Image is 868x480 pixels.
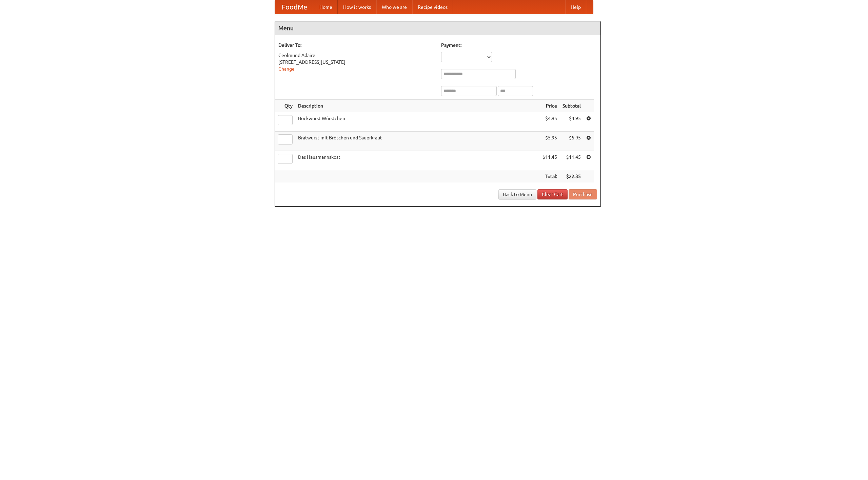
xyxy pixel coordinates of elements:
[569,189,597,199] button: Purchase
[275,21,600,35] h4: Menu
[338,0,376,14] a: How it works
[278,59,434,65] div: [STREET_ADDRESS][US_STATE]
[295,112,540,132] td: Bockwurst Würstchen
[560,100,584,112] th: Subtotal
[498,189,536,199] a: Back to Menu
[295,151,540,170] td: Das Hausmannskost
[560,151,584,170] td: $11.45
[412,0,453,14] a: Recipe videos
[275,100,295,112] th: Qty
[278,66,295,72] a: Change
[560,170,584,183] th: $22.35
[295,132,540,151] td: Bratwurst mit Brötchen und Sauerkraut
[537,189,568,199] a: Clear Cart
[540,100,560,112] th: Price
[560,132,584,151] td: $5.95
[540,112,560,132] td: $4.95
[295,100,540,112] th: Description
[540,132,560,151] td: $5.95
[565,0,586,14] a: Help
[275,0,314,14] a: FoodMe
[540,170,560,183] th: Total:
[278,42,434,49] h5: Deliver To:
[314,0,338,14] a: Home
[376,0,412,14] a: Who we are
[441,42,597,49] h5: Payment:
[278,52,434,59] div: Ceolmund Adaire
[540,151,560,170] td: $11.45
[560,112,584,132] td: $4.95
